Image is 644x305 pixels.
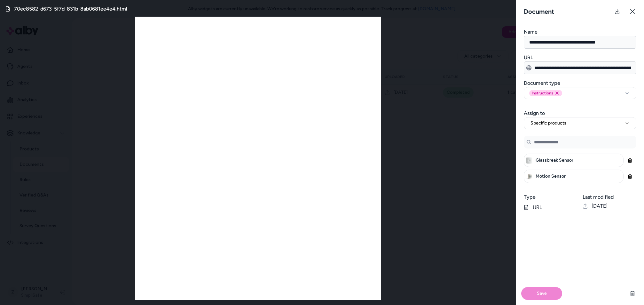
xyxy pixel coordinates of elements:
h3: Last modified [583,193,636,201]
h3: 70ec8582-d673-5f7d-831b-8ab0681ee4e4.html [14,5,127,13]
img: Glassbreak Sensor [525,157,533,164]
button: InstructionsRemove instructions option [524,87,636,99]
span: Specific products [530,120,566,126]
h3: Document type [524,79,636,87]
h3: Document [521,7,557,16]
img: Motion Sensor [525,173,533,180]
label: Assign to [524,110,545,116]
span: Motion Sensor [536,173,566,180]
h3: Type [524,193,577,201]
span: [DATE] [592,202,608,210]
span: Glassbreak Sensor [536,157,573,164]
h3: Name [524,28,636,36]
div: Instructions [529,90,562,96]
button: Remove instructions option [554,91,560,96]
h3: URL [524,54,636,61]
p: URL [524,204,577,211]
